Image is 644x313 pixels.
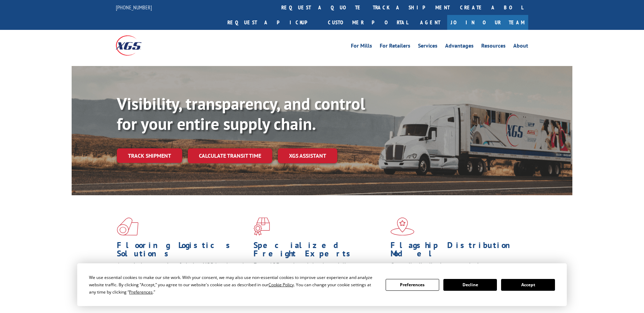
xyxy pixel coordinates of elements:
b: Visibility, transparency, and control for your entire supply chain. [117,93,365,134]
div: We use essential cookies to make our site work. With your consent, we may also use non-essential ... [89,274,377,296]
a: About [513,43,528,51]
a: Services [418,43,437,51]
span: Cookie Policy [268,282,294,288]
button: Accept [501,279,555,291]
a: XGS ASSISTANT [278,148,337,163]
div: Cookie Consent Prompt [77,263,567,306]
p: From 123 overlength loads to delicate cargo, our experienced staff knows the best way to move you... [253,261,385,292]
button: Preferences [386,279,439,291]
a: [PHONE_NUMBER] [116,4,152,11]
h1: Flagship Distribution Model [391,241,522,261]
a: Agent [413,15,447,30]
img: xgs-icon-focused-on-flooring-red [253,217,270,236]
a: Join Our Team [447,15,528,30]
img: xgs-icon-flagship-distribution-model-red [391,217,414,236]
span: As an industry carrier of choice, XGS has brought innovation and dedication to flooring logistics... [117,261,248,286]
h1: Flooring Logistics Solutions [117,241,248,261]
a: Request a pickup [222,15,323,30]
a: Advantages [445,43,474,51]
a: Track shipment [117,148,182,163]
a: Calculate transit time [188,148,272,163]
a: Customer Portal [323,15,413,30]
a: Resources [481,43,506,51]
img: xgs-icon-total-supply-chain-intelligence-red [117,217,138,236]
h1: Specialized Freight Experts [253,241,385,261]
a: For Mills [351,43,372,51]
a: For Retailers [380,43,410,51]
button: Decline [443,279,497,291]
span: Our agile distribution network gives you nationwide inventory management on demand. [391,261,518,278]
span: Preferences [129,289,153,295]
